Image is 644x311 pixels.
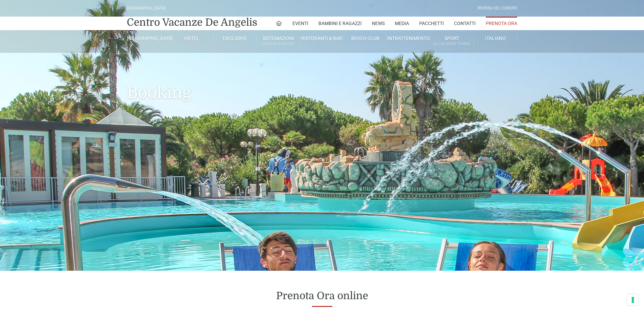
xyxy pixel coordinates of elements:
[127,5,166,12] div: [GEOGRAPHIC_DATA]
[430,41,473,47] small: All Season Tennis
[486,17,517,30] a: Prenota Ora
[395,17,409,30] a: Media
[485,36,506,41] span: Italiano
[454,17,476,30] a: Contatti
[127,290,517,302] h2: Prenota Ora online
[474,35,517,41] a: Italiano
[214,35,257,41] a: Exclusive
[318,17,362,30] a: Bambini e Ragazzi
[387,35,430,41] a: Intrattenimento
[627,294,639,306] button: Le tue preferenze relative al consenso per le tecnologie di tracciamento
[127,16,257,29] a: Centro Vacanze De Angelis
[257,41,300,47] small: Rooms & Suites
[292,17,308,30] a: Eventi
[257,35,300,48] a: SistemazioniRooms & Suites
[419,17,444,30] a: Pacchetti
[430,35,474,48] a: SportAll Season Tennis
[372,17,385,30] a: News
[127,53,517,112] h1: Booking
[300,35,343,41] a: Ristoranti & Bar
[344,35,387,41] a: Beach Club
[170,35,213,41] a: Hotel
[127,35,170,41] a: [GEOGRAPHIC_DATA]
[478,5,517,12] div: Riviera Del Conero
